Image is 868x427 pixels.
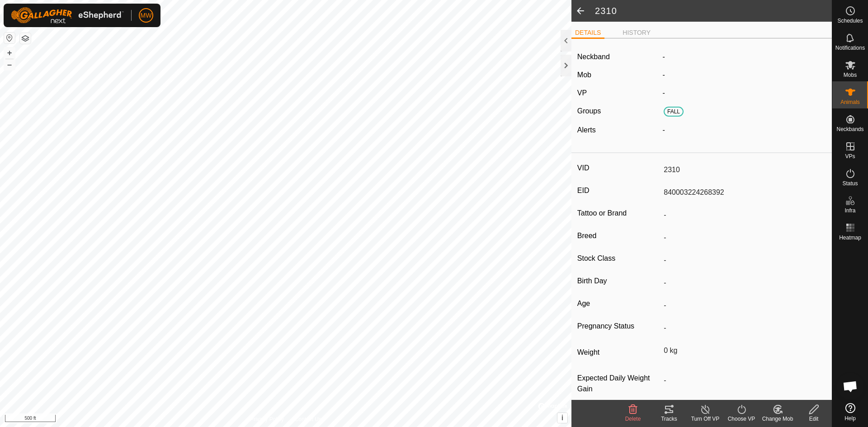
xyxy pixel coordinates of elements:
span: Heatmap [839,235,861,240]
h2: 2310 [595,5,832,16]
label: Stock Class [577,253,660,264]
div: Edit [796,415,832,423]
span: Delete [625,416,641,422]
span: Notifications [835,45,865,51]
span: Neckbands [836,127,863,132]
a: Contact Us [295,415,321,423]
a: Privacy Policy [250,415,284,423]
label: - [663,52,665,62]
button: Map Layers [20,33,31,44]
span: FALL [664,107,684,117]
label: Birth Day [577,275,660,287]
div: Tracks [651,415,687,423]
span: Help [844,416,856,421]
img: Gallagher Logo [11,7,124,23]
div: Change Mob [759,415,796,423]
label: Expected Daily Weight Gain [577,373,660,394]
button: – [4,59,15,70]
span: - [663,71,665,79]
span: MW [141,11,152,20]
div: Choose VP [723,415,759,423]
span: Infra [844,208,855,213]
label: VID [577,162,660,174]
span: i [561,414,563,422]
label: Tattoo or Brand [577,207,660,219]
label: Neckband [577,52,610,62]
span: Status [842,181,858,186]
span: Mobs [844,72,857,78]
span: VPs [845,154,855,159]
label: Breed [577,230,660,242]
label: Pregnancy Status [577,320,660,332]
label: Age [577,298,660,310]
label: VP [577,89,587,97]
span: Schedules [837,18,863,23]
label: Groups [577,107,601,115]
label: Alerts [577,126,596,134]
span: Animals [840,99,860,105]
label: Weight [577,343,660,362]
label: EID [577,185,660,197]
button: Reset Map [4,33,15,43]
label: Mob [577,71,591,79]
div: - [659,125,830,136]
button: i [557,413,567,423]
a: Help [832,399,868,425]
li: DETAILS [571,28,604,39]
app-display-virtual-paddock-transition: - [663,89,665,97]
div: Turn Off VP [687,415,723,423]
li: HISTORY [619,28,654,38]
button: + [4,47,15,58]
div: Open chat [837,373,864,400]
